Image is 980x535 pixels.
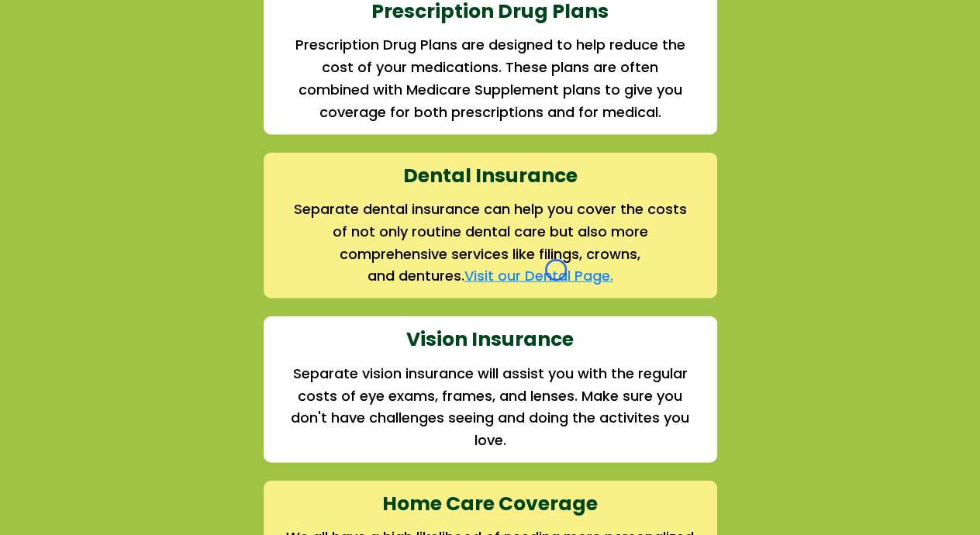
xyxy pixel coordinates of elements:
[403,162,578,189] strong: Dental Insurance
[464,266,613,285] a: Visit our Dental Page.
[286,198,695,265] h2: Separate dental insurance can help you cover the costs of not only routine dental care but also m...
[286,34,695,123] h2: Prescription Drug Plans are designed to help reduce the cost of your medications. These plans are...
[382,490,598,517] strong: Home Care Coverage
[406,326,574,353] strong: Vision Insurance
[286,363,695,452] h2: Separate vision insurance will assist you with the regular costs of eye exams, frames, and lenses...
[286,265,695,288] h2: and dentures.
